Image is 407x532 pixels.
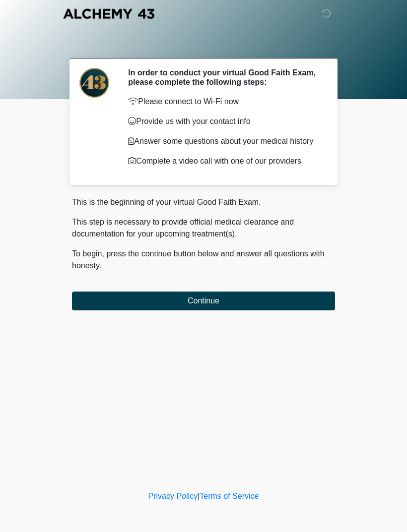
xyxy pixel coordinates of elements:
[128,155,320,167] p: Complete a video call with one of our providers
[65,36,342,54] h1: ‎ ‎ ‎ ‎
[200,492,259,500] a: Terms of Service
[62,7,155,20] img: Alchemy 43 Logo
[79,68,109,98] img: Agent Avatar
[72,196,335,208] p: This is the beginning of your virtual Good Faith Exam.
[148,492,198,500] a: Privacy Policy
[128,68,320,87] h2: In order to conduct your virtual Good Faith Exam, please complete the following steps:
[198,492,200,500] a: |
[128,135,320,147] p: Answer some questions about your medical history
[72,248,335,272] p: To begin, press the continue button below and answer all questions with honesty.
[72,216,335,240] p: This step is necessary to provide official medical clearance and documentation for your upcoming ...
[128,116,320,127] p: Provide us with your contact info
[128,96,320,108] p: Please connect to Wi-Fi now
[72,292,335,310] button: Continue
